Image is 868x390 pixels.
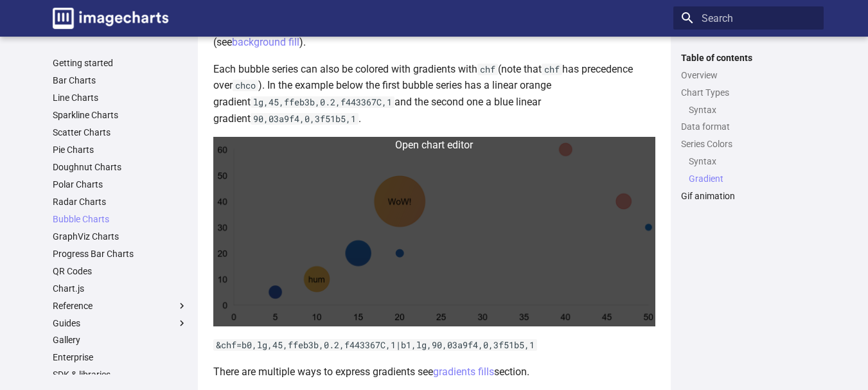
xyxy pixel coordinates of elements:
[53,179,188,190] a: Polar Charts
[53,8,168,29] img: logo
[53,369,188,380] a: SDK & libraries
[673,52,824,202] nav: Table of contents
[53,334,188,346] a: Gallery
[53,144,188,155] a: Pie Charts
[53,57,188,69] a: Getting started
[689,155,816,167] a: Syntax
[53,300,188,312] label: Reference
[673,6,824,30] input: Search
[213,364,655,380] p: There are multiple ways to express gradients see section.
[53,109,188,121] a: Sparkline Charts
[53,213,188,225] a: Bubble Charts
[233,80,258,91] code: chco
[251,113,359,125] code: 90,03a9f4,0,3f51b5,1
[232,36,299,48] a: background fill
[213,339,537,351] code: &chf=b0,lg,45,ffeb3b,0.2,f443367C,1|b1,lg,90,03a9f4,0,3f51b5,1
[53,75,188,86] a: Bar Charts
[681,87,816,98] a: Chart Types
[681,104,816,116] nav: Chart Types
[689,104,816,116] a: Syntax
[53,92,188,103] a: Line Charts
[433,366,494,378] a: gradients fills
[53,283,188,294] a: Chart.js
[681,121,816,132] a: Data format
[53,196,188,208] a: Radar Charts
[681,69,816,81] a: Overview
[53,351,188,363] a: Enterprise
[681,190,816,202] a: Gif animation
[53,248,188,260] a: Progress Bar Charts
[213,61,655,127] p: Each bubble series can also be colored with gradients with (note that has precedence over ). In t...
[542,64,562,75] code: chf
[673,52,824,64] label: Table of contents
[689,173,816,184] a: Gradient
[53,265,188,277] a: QR Codes
[53,127,188,138] a: Scatter Charts
[53,317,188,329] label: Guides
[251,96,394,108] code: lg,45,ffeb3b,0.2,f443367C,1
[48,3,173,34] a: Image-Charts documentation
[53,161,188,173] a: Doughnut Charts
[477,64,498,75] code: chf
[681,155,816,184] nav: Series Colors
[681,138,816,150] a: Series Colors
[53,231,188,242] a: GraphViz Charts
